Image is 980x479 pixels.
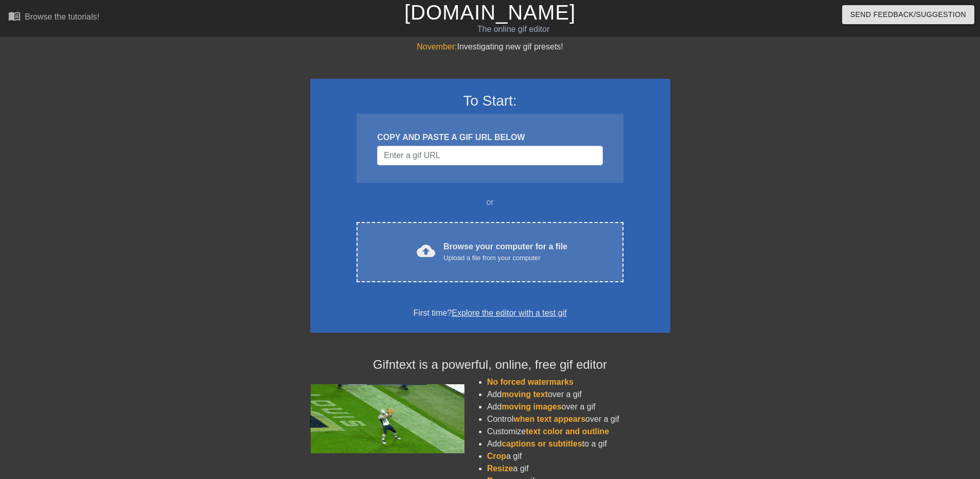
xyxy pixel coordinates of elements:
[526,427,609,436] span: text color and outline
[487,452,506,460] span: Crop
[310,41,670,53] div: Investigating new gif presets!
[452,309,566,317] a: Explore the editor with a test gif
[502,439,582,448] span: captions or subtitles
[502,402,561,411] span: moving images
[377,131,602,144] div: COPY AND PASTE A GIF URL BELOW
[8,10,99,26] a: Browse the tutorials!
[850,8,966,21] span: Send Feedback/Suggestion
[417,242,435,260] span: cloud_upload
[404,1,576,24] a: [DOMAIN_NAME]
[377,146,602,165] input: Username
[443,241,567,263] div: Browse your computer for a file
[487,401,670,413] li: Add over a gif
[502,390,548,399] span: moving text
[310,357,670,372] h4: Gifntext is a powerful, online, free gif editor
[417,42,457,51] span: November:
[487,388,670,401] li: Add over a gif
[513,415,585,423] span: when text appears
[487,378,574,386] span: No forced watermarks
[310,384,465,453] img: football_small.gif
[324,92,657,110] h3: To Start:
[842,5,974,24] button: Send Feedback/Suggestion
[487,413,670,425] li: Control over a gif
[443,253,567,263] div: Upload a file from your computer
[337,196,644,209] div: or
[8,10,21,22] span: menu_book
[487,463,670,475] li: a gif
[324,307,657,319] div: First time?
[487,438,670,450] li: Add to a gif
[487,450,670,463] li: a gif
[487,425,670,438] li: Customize
[25,12,99,21] div: Browse the tutorials!
[332,23,695,36] div: The online gif editor
[487,464,513,473] span: Resize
